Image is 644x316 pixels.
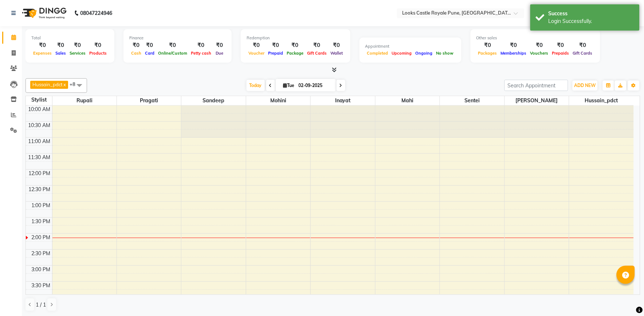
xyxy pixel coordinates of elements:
span: No show [435,51,456,56]
span: Card [143,51,156,56]
div: 2:30 PM [30,250,52,257]
div: Appointment [365,43,456,50]
div: ₹0 [87,41,109,50]
span: Sentei [440,96,504,105]
div: 11:30 AM [27,154,52,161]
div: 3:00 PM [30,266,52,273]
div: Redemption [247,35,345,41]
div: ₹0 [529,41,550,50]
div: Total [31,35,109,41]
div: Login Successfully. [549,17,634,25]
div: ₹0 [213,41,226,50]
div: ₹0 [571,41,594,50]
div: ₹0 [305,41,329,50]
span: Inayat [311,96,375,105]
span: Ongoing [414,51,435,56]
span: 1 / 1 [36,301,46,309]
span: ADD NEW [574,83,596,88]
div: 2:00 PM [30,234,52,241]
span: Hussain_pdct [32,82,63,87]
div: 10:30 AM [27,122,52,129]
div: 1:00 PM [30,202,52,209]
span: Vouchers [529,51,550,56]
span: Completed [365,51,390,56]
span: Hussain_pdct [569,96,634,105]
div: 3:30 PM [30,282,52,289]
span: Prepaid [266,51,285,56]
span: Expenses [31,51,54,56]
div: ₹0 [476,41,499,50]
span: Online/Custom [156,51,189,56]
input: 2025-09-02 [297,80,333,91]
div: ₹0 [266,41,285,50]
span: Tue [282,83,297,88]
div: 1:30 PM [30,218,52,225]
div: ₹0 [31,41,54,50]
div: 10:00 AM [27,106,52,113]
button: ADD NEW [573,80,598,91]
span: Due [214,51,225,56]
div: ₹0 [54,41,68,50]
div: ₹0 [189,41,213,50]
span: Today [247,80,265,91]
span: Cash [129,51,143,56]
span: Rupali [52,96,117,105]
div: ₹0 [499,41,529,50]
span: Mahi [376,96,440,105]
div: ₹0 [156,41,189,50]
span: Gift Cards [305,51,329,56]
span: Sales [54,51,68,56]
div: ₹0 [143,41,156,50]
span: [PERSON_NAME] [505,96,569,105]
div: 12:30 PM [27,186,52,193]
div: ₹0 [129,41,143,50]
input: Search Appointment [504,80,568,91]
img: logo [19,3,68,23]
div: Other sales [476,35,594,41]
div: Finance [129,35,226,41]
a: x [63,82,66,87]
div: ₹0 [247,41,266,50]
span: Petty cash [189,51,213,56]
span: Pragati [117,96,181,105]
span: Services [68,51,87,56]
span: Wallet [329,51,345,56]
span: +8 [70,81,81,87]
span: Package [285,51,305,56]
div: ₹0 [329,41,345,50]
b: 08047224946 [80,3,112,23]
div: Stylist [26,96,52,104]
span: Sandeep [181,96,246,105]
span: Packages [476,51,499,56]
div: ₹0 [285,41,305,50]
div: ₹0 [550,41,571,50]
div: Success [549,10,634,17]
div: 12:00 PM [27,170,52,177]
span: Memberships [499,51,529,56]
div: ₹0 [68,41,87,50]
span: Prepaids [550,51,571,56]
div: 11:00 AM [27,138,52,145]
span: Voucher [247,51,266,56]
span: Products [87,51,109,56]
span: Gift Cards [571,51,594,56]
span: Mohini [246,96,310,105]
span: Upcoming [390,51,414,56]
